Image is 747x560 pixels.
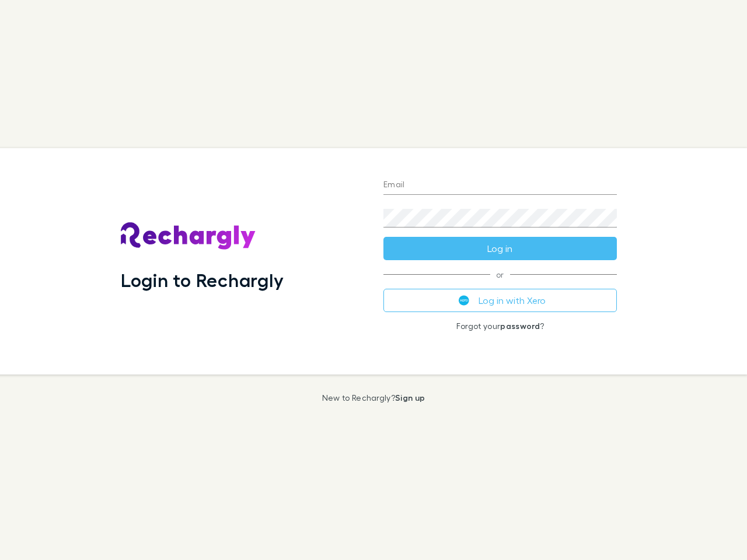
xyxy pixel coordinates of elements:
p: New to Rechargly? [322,393,425,402]
button: Log in with Xero [383,289,617,312]
span: or [383,274,617,275]
a: Sign up [395,393,425,402]
img: Rechargly's Logo [121,222,256,250]
p: Forgot your ? [383,321,617,331]
button: Log in [383,237,617,260]
img: Xero's logo [459,295,469,306]
a: password [500,321,540,331]
h1: Login to Rechargly [121,269,284,291]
